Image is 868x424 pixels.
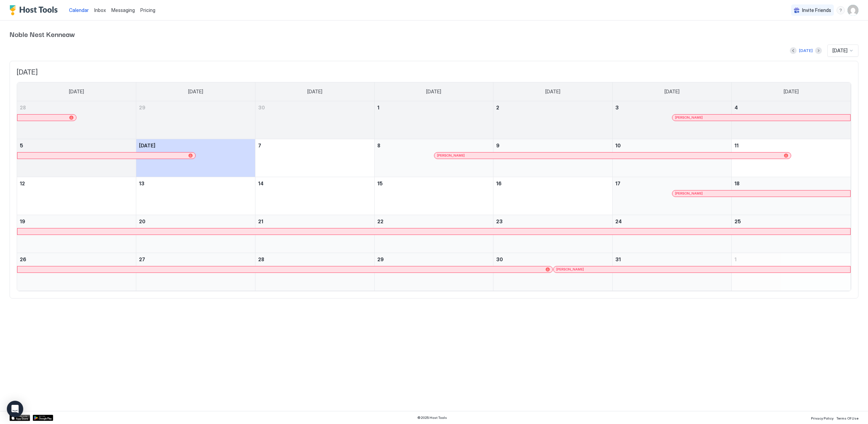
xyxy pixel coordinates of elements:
[20,256,26,262] span: 26
[790,47,797,54] button: Previous month
[17,253,136,266] a: October 26, 2025
[258,181,264,186] span: 14
[140,7,155,13] span: Pricing
[374,101,493,139] td: October 1, 2025
[675,115,703,120] span: [PERSON_NAME]
[69,89,84,95] span: [DATE]
[377,181,383,186] span: 15
[69,6,89,14] a: Calendar
[255,215,374,253] td: October 21, 2025
[255,253,374,291] td: October 28, 2025
[136,101,255,114] a: September 29, 2025
[7,401,23,417] div: Open Intercom Messenger
[136,101,255,139] td: September 29, 2025
[799,48,813,54] div: [DATE]
[496,218,503,224] span: 23
[136,253,255,291] td: October 27, 2025
[613,177,732,215] td: October 17, 2025
[139,218,145,224] span: 20
[255,101,374,139] td: September 30, 2025
[615,143,621,148] span: 10
[493,101,612,114] a: October 2, 2025
[437,153,788,158] div: [PERSON_NAME]
[493,139,613,177] td: October 9, 2025
[731,215,851,253] td: October 25, 2025
[613,101,732,139] td: October 3, 2025
[615,181,620,186] span: 17
[10,5,61,15] a: Host Tools Logo
[136,177,255,190] a: October 13, 2025
[417,415,447,420] span: © 2025 Host Tools
[615,218,622,224] span: 24
[20,181,25,186] span: 12
[848,5,858,16] div: User profile
[374,139,493,177] td: October 8, 2025
[258,256,264,262] span: 28
[815,47,822,54] button: Next month
[111,6,135,14] a: Messaging
[493,215,613,253] td: October 23, 2025
[615,256,621,262] span: 31
[139,143,155,148] span: [DATE]
[732,215,851,228] a: October 25, 2025
[613,253,732,291] td: October 31, 2025
[69,7,89,13] span: Calendar
[538,82,567,101] a: Thursday
[94,6,106,14] a: Inbox
[784,89,799,95] span: [DATE]
[375,253,493,266] a: October 29, 2025
[731,177,851,215] td: October 18, 2025
[94,7,106,13] span: Inbox
[613,215,732,253] td: October 24, 2025
[17,215,136,253] td: October 19, 2025
[837,6,845,14] div: menu
[496,143,500,148] span: 9
[734,143,739,148] span: 11
[17,139,136,152] a: October 5, 2025
[675,191,703,196] span: [PERSON_NAME]
[615,105,619,110] span: 3
[258,105,265,110] span: 30
[300,82,329,101] a: Tuesday
[255,253,374,266] a: October 28, 2025
[732,139,851,152] a: October 11, 2025
[17,101,136,114] a: September 28, 2025
[374,253,493,291] td: October 29, 2025
[375,101,493,114] a: October 1, 2025
[258,218,263,224] span: 21
[181,82,210,101] a: Monday
[375,177,493,190] a: October 15, 2025
[139,181,144,186] span: 13
[377,256,384,262] span: 29
[136,215,255,253] td: October 20, 2025
[136,215,255,228] a: October 20, 2025
[798,47,814,55] button: [DATE]
[613,177,731,190] a: October 17, 2025
[258,143,261,148] span: 7
[658,82,686,101] a: Friday
[613,253,731,266] a: October 31, 2025
[377,218,383,224] span: 22
[493,253,613,291] td: October 30, 2025
[136,139,255,177] td: October 6, 2025
[20,143,23,148] span: 5
[20,218,25,224] span: 19
[33,415,53,421] a: Google Play Store
[675,115,848,120] div: [PERSON_NAME]
[17,215,136,228] a: October 19, 2025
[734,105,738,110] span: 4
[136,177,255,215] td: October 13, 2025
[307,89,322,95] span: [DATE]
[17,68,851,77] span: [DATE]
[10,415,30,421] a: App Store
[802,7,831,13] span: Invite Friends
[556,267,584,271] span: [PERSON_NAME]
[777,82,806,101] a: Saturday
[255,101,374,114] a: September 30, 2025
[811,414,834,421] a: Privacy Policy
[377,143,380,148] span: 8
[613,139,732,177] td: October 10, 2025
[139,256,145,262] span: 27
[734,256,737,262] span: 1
